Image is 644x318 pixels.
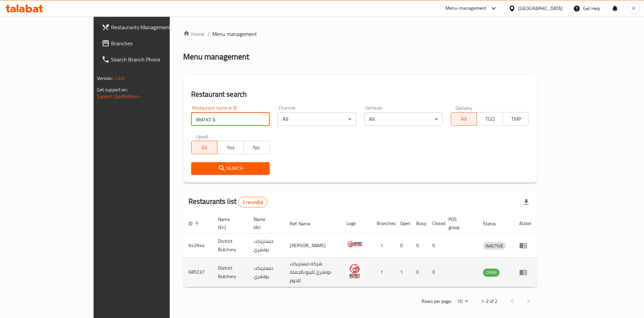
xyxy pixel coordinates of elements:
[445,4,487,12] div: Menu-management
[197,164,264,173] span: Search
[96,35,201,51] a: Branches
[395,258,411,287] td: 1
[448,215,470,231] span: POS group
[220,143,241,152] span: Yes
[395,234,411,258] td: 0
[213,258,249,287] td: District Butchery
[346,263,363,279] img: District Butchery
[371,258,395,287] td: 1
[411,213,427,234] th: Busy
[238,197,267,208] div: Total records count
[284,234,341,258] td: [PERSON_NAME]
[183,51,249,62] h2: Menu management
[454,297,471,307] div: Rows per page:
[194,143,215,152] span: All
[207,30,210,38] li: /
[191,162,270,175] button: Search
[238,199,267,206] span: 2 record(s)
[483,242,506,250] span: INACTIVE
[196,134,208,139] label: Upsell
[111,55,196,63] span: Search Branch Phone
[248,234,284,258] td: ديستريكت بوتشري
[97,85,128,94] span: Get support on:
[371,213,395,234] th: Branches
[346,236,363,253] img: District Butchery
[254,215,276,231] span: Name (Ar)
[477,112,503,126] button: TGO
[189,196,267,208] h2: Restaurants list
[114,74,125,83] span: 1.0.0
[96,51,201,67] a: Search Branch Phone
[191,112,270,126] input: Search for restaurant name or ID..
[183,213,537,287] table: enhanced table
[427,234,443,258] td: 0
[411,258,427,287] td: 0
[427,258,443,287] td: 0
[506,114,527,124] span: TMP
[189,220,201,228] span: ID
[422,297,452,306] p: Rows per page:
[483,220,505,228] span: Status
[213,234,249,258] td: District Butchery
[111,23,196,31] span: Restaurants Management
[427,213,443,234] th: Closed
[191,141,218,154] button: All
[278,112,356,126] div: All
[246,143,267,152] span: No
[217,141,244,154] button: Yes
[290,220,319,228] span: Ref. Name
[248,258,284,287] td: ديستريكت بوتشري
[364,112,443,126] div: All
[96,19,201,35] a: Restaurants Management
[183,30,537,38] nav: breadcrumb
[111,39,196,47] span: Branches
[371,234,395,258] td: 1
[519,241,532,249] div: Menu
[212,30,257,38] span: Menu management
[97,74,113,83] span: Version:
[483,269,499,276] span: OPEN
[411,234,427,258] td: 0
[518,194,534,210] div: Export file
[451,112,477,126] button: All
[97,92,140,101] a: Support.OpsPlatform
[518,5,562,12] div: [GEOGRAPHIC_DATA]
[218,215,240,231] span: Name (En)
[481,297,497,306] p: 1-2 of 2
[454,114,475,124] span: All
[632,5,635,12] span: R
[483,242,506,250] div: INACTIVE
[395,213,411,234] th: Open
[503,112,529,126] button: TMP
[341,213,371,234] th: Logo
[191,89,529,99] h2: Restaurant search
[480,114,500,124] span: TGO
[455,105,472,110] label: Delivery
[243,141,270,154] button: No
[284,258,341,287] td: شركة ديستريكت بوتشري للبيع بالجملة للحوم
[514,213,537,234] th: Action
